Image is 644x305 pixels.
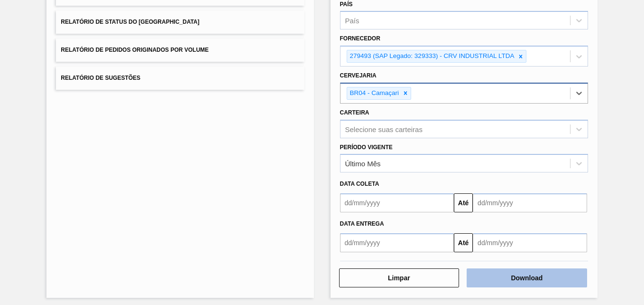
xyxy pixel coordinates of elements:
div: BR04 - Camaçari [347,87,401,99]
div: 279493 (SAP Legado: 329333) - CRV INDUSTRIAL LTDA [347,50,516,62]
div: Selecione suas carteiras [345,125,423,133]
button: Até [454,193,473,212]
div: Último Mês [345,160,381,168]
div: País [345,17,359,25]
span: Data entrega [340,220,384,227]
span: Data coleta [340,181,379,187]
button: Até [454,233,473,252]
span: Relatório de Pedidos Originados por Volume [61,47,209,53]
input: dd/mm/yyyy [473,233,587,252]
button: Relatório de Pedidos Originados por Volume [56,38,304,62]
span: Relatório de Status do [GEOGRAPHIC_DATA] [61,19,199,25]
label: Carteira [340,109,369,116]
button: Relatório de Sugestões [56,67,304,90]
input: dd/mm/yyyy [340,193,454,212]
button: Limpar [339,268,460,287]
span: Relatório de Sugestões [61,75,140,81]
label: País [340,1,353,8]
input: dd/mm/yyyy [473,193,587,212]
button: Download [467,268,587,287]
label: Período Vigente [340,144,393,151]
label: Cervejaria [340,72,377,79]
label: Fornecedor [340,35,380,42]
input: dd/mm/yyyy [340,233,454,252]
button: Relatório de Status do [GEOGRAPHIC_DATA] [56,10,304,34]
